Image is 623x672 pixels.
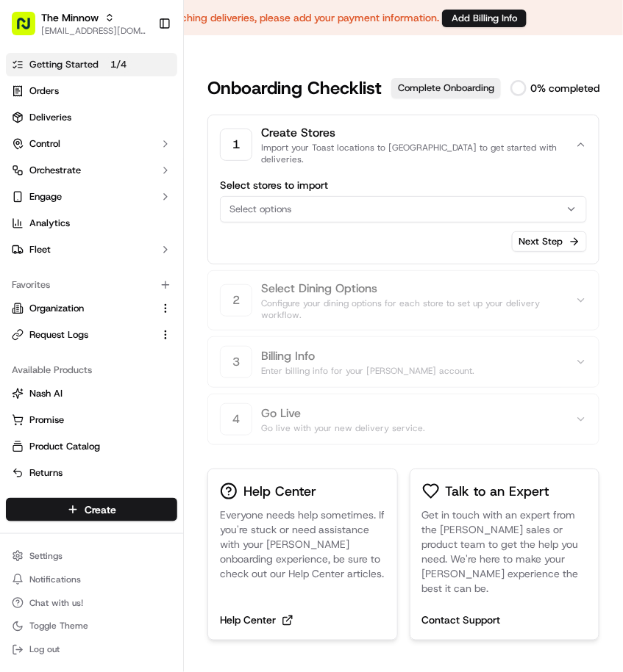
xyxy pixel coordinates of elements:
[29,164,81,177] span: Orchestrate
[6,185,177,209] button: Engage
[6,212,177,235] a: Analytics
[15,253,38,276] img: Zach Benton
[220,507,385,596] p: Everyone needs help sometimes. If you're stuck or need assistance with your [PERSON_NAME] onboard...
[422,613,501,628] button: Contact Support
[250,144,268,162] button: Start new chat
[29,217,70,230] span: Analytics
[207,76,391,100] h1: Onboarding Checklist
[124,329,136,341] div: 💻
[220,115,587,174] button: 1Create StoresImport your Toast locations to [GEOGRAPHIC_DATA] to get started with deliveries.
[15,14,44,43] img: Nash
[122,227,127,239] span: •
[6,159,177,182] button: Orchestrate
[12,302,154,315] a: Organization
[31,140,57,166] img: 4281594248423_2fcf9dad9f2a874258b8_72.png
[12,440,171,453] a: Product Catalog
[261,142,566,165] p: Import your Toast locations to [GEOGRAPHIC_DATA] to get started with deliveries.
[29,328,88,342] span: Request Logs
[29,621,88,632] span: Toggle Theme
[118,322,242,348] a: 💻API Documentation
[228,187,268,205] button: See all
[29,84,59,98] span: Orders
[442,9,527,27] a: Add Billing Info
[29,550,63,562] span: Settings
[6,323,177,347] button: Request Logs
[15,329,26,341] div: 📗
[29,644,60,656] span: Log out
[29,111,71,124] span: Deliveries
[220,180,587,190] label: Select stores to import
[530,81,599,95] p: 0 % completed
[139,328,236,342] span: API Documentation
[104,363,178,375] a: Powered byPylon
[130,267,160,278] span: [DATE]
[6,461,177,485] button: Returns
[122,267,127,278] span: •
[29,466,63,480] span: Returns
[6,498,177,521] button: Create
[220,129,252,161] div: 1
[104,57,132,73] p: 1 / 4
[29,574,81,585] span: Notifications
[6,238,177,261] button: Fleet
[66,140,241,154] div: Start new chat
[29,597,83,609] span: Chat with us!
[6,569,177,590] button: Notifications
[261,365,566,377] p: Enter billing info for your [PERSON_NAME] account.
[220,271,587,330] button: 2Select Dining OptionsConfigure your dining options for each store to set up your delivery workflow.
[15,190,99,202] div: Past conversations
[41,25,146,37] button: [EMAIL_ADDRESS][DOMAIN_NAME]
[6,53,177,76] a: Getting Started1/4
[6,273,177,297] div: Favorites
[229,203,291,216] span: Select options
[512,231,587,252] button: Next Step
[29,58,99,71] span: Getting Started
[6,435,177,458] button: Product Catalog
[220,196,587,223] button: Select options
[29,137,60,151] span: Control
[6,6,152,41] button: The Minnow[EMAIL_ADDRESS][DOMAIN_NAME]
[6,616,177,637] button: Toggle Theme
[442,10,527,27] button: Add Billing Info
[38,94,265,109] input: Got a question? Start typing here...
[6,79,177,103] a: Orders
[243,481,316,502] h3: Help Center
[220,284,252,317] div: 2
[130,227,160,239] span: [DATE]
[12,466,171,480] a: Returns
[6,546,177,566] button: Settings
[261,124,566,142] h2: Create Stores
[9,322,118,348] a: 📗Knowledge Base
[261,405,566,422] h2: Go Live
[6,593,177,613] button: Chat with us!
[15,213,38,236] img: Masood Aslam
[220,180,587,264] div: 1Create StoresImport your Toast locations to [GEOGRAPHIC_DATA] to get started with deliveries.
[146,364,178,375] span: Pylon
[41,10,99,25] button: The Minnow
[6,382,177,405] button: Nash AI
[261,347,566,365] h2: Billing Info
[29,190,62,203] span: Engage
[29,413,64,427] span: Promise
[6,640,177,660] button: Log out
[15,140,41,166] img: 1736555255976-a54dd68f-1ca7-489b-9aae-adbdc363a1c4
[446,481,549,502] h3: Talk to an Expert
[29,387,63,400] span: Nash AI
[12,413,171,427] a: Promise
[261,297,566,321] p: Configure your dining options for each store to set up your delivery workflow.
[46,227,119,239] span: [PERSON_NAME]
[6,297,177,320] button: Organization
[114,10,439,25] p: To start dispatching deliveries, please add your payment information.
[220,337,587,387] button: 3Billing InfoEnter billing info for your [PERSON_NAME] account.
[6,408,177,432] button: Promise
[6,358,177,382] div: Available Products
[261,280,566,297] h2: Select Dining Options
[220,403,252,436] div: 4
[85,502,116,517] span: Create
[29,328,113,342] span: Knowledge Base
[46,267,119,278] span: [PERSON_NAME]
[6,106,177,129] a: Deliveries
[12,328,154,342] a: Request Logs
